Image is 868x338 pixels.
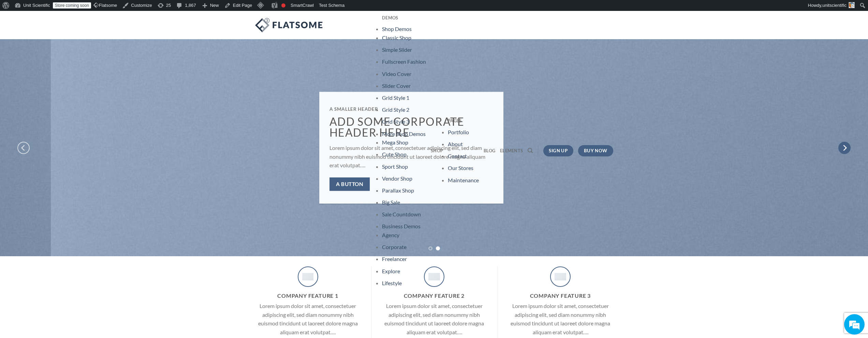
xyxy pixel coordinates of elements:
[382,11,398,25] a: Demos
[431,144,443,157] a: Shop
[34,77,120,84] p: Hello there! 👋 Looking for anything specific?
[382,175,412,182] a: Vendor Shop
[255,292,361,299] h5: Company Feature 1
[382,244,407,250] a: Corporate
[382,187,414,194] a: Parallax Shop
[382,199,400,205] a: Big Sale
[382,58,426,65] a: Fullscreen Fashion
[584,147,607,154] span: Buy now
[382,292,487,299] h5: Company Feature 2
[382,118,409,125] a: Grid Style 3
[508,292,613,299] h5: Company Feature 3
[382,106,409,113] a: Grid Style 2
[329,107,493,111] h6: A smaller header
[448,114,461,127] a: Pages
[448,153,467,159] a: Contact
[53,2,91,9] a: Store coming soon
[382,232,399,238] a: Agency
[382,82,411,89] a: Slider Cover
[549,147,568,154] span: Sign Up
[382,163,408,170] a: Sport Shop
[448,141,463,147] a: About
[382,26,412,32] a: Shop Demos
[382,139,408,145] a: Mega Shop
[34,67,98,77] span: UnitSci Bot Online
[508,302,613,336] p: Lorem ipsum dolor sit amet, consectetuer adipiscing elit, sed diam nonummy nibh euismod tincidunt...
[255,18,323,32] img: Unit Scientific
[382,151,407,157] a: Cute Shop
[382,268,400,274] a: Explore
[281,3,285,7] div: Focus keyphrase not set
[111,71,125,75] em: Just now
[382,71,411,77] a: Video Cover
[448,177,479,183] a: Maintenance
[382,211,421,217] a: Sale Countdown
[484,144,495,157] a: Blog
[382,256,407,262] a: Freelancer
[329,116,493,138] h3: Add Some Corporate Header Here
[255,302,361,336] p: Lorem ipsum dolor sit amet, consectetuer adipiscing elit, sed diam nonummy nibh euismod tincidunt...
[448,129,469,135] a: Portfolio
[838,126,851,169] button: Next
[500,144,523,157] a: Elements
[382,34,411,41] a: Classic Shop
[35,38,115,47] div: Conversation(s)
[336,180,363,188] span: A button
[382,302,487,336] p: Lorem ipsum dolor sit amet, consectetuer adipiscing elit, sed diam nonummy nibh euismod tincidunt...
[528,144,533,157] a: Search
[382,130,426,137] a: More Shop Demos
[382,46,412,53] a: Simple Slider
[382,280,402,286] a: Lifestyle
[329,143,493,169] p: Lorem ipsum dolor sit amet, consectetuer adipiscing elit, sed diam nonummy nibh euismod tincidunt...
[382,94,409,101] a: Grid Style 1
[112,3,128,20] div: Minimize live chat window
[382,223,421,229] a: Business Demos
[448,165,473,171] a: Our Stores
[17,126,30,169] button: Previous
[822,3,847,8] span: unitscientific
